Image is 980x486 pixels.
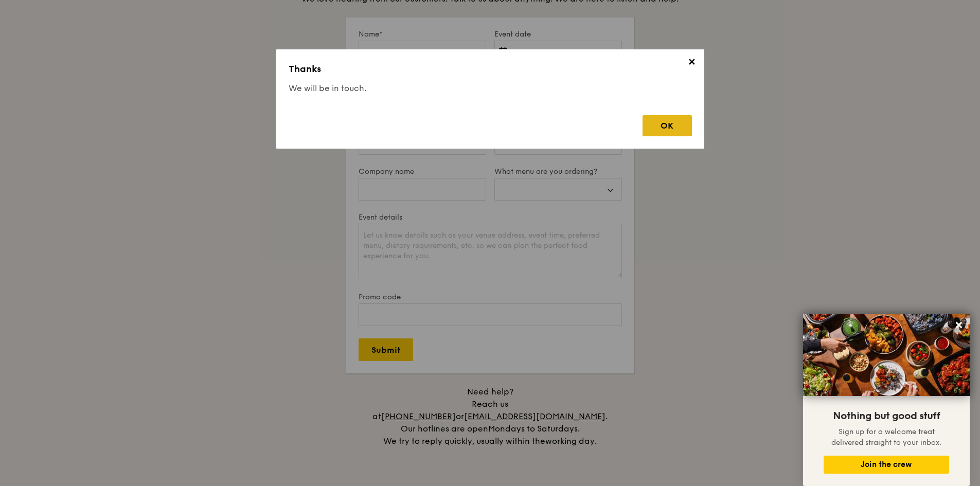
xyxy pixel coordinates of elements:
span: Sign up for a welcome treat delivered straight to your inbox. [831,427,941,447]
span: ✕ [685,57,699,71]
button: Close [951,317,967,333]
button: Join the crew [824,456,949,474]
img: DSC07876-Edit02-Large.jpeg [803,314,970,396]
span: Nothing but good stuff [833,410,940,422]
div: OK [643,115,692,136]
h4: We will be in touch. [289,82,692,95]
h3: Thanks [289,62,692,76]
